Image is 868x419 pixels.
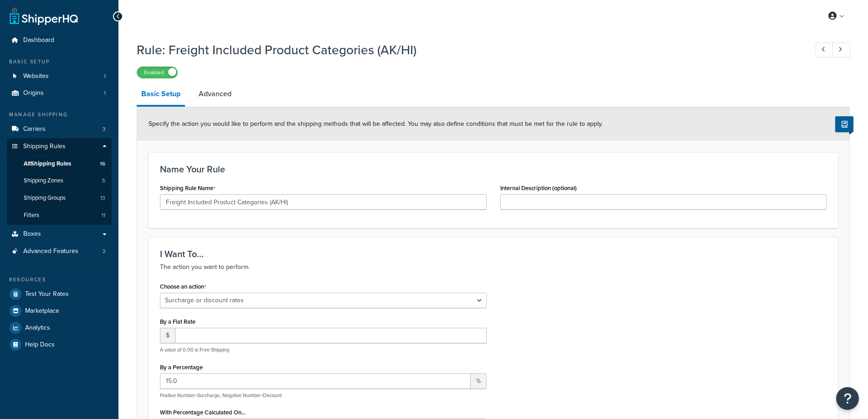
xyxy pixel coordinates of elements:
[23,125,46,133] span: Carriers
[160,262,827,273] p: The action you want to perform.
[7,336,112,353] a: Help Docs
[7,207,112,224] a: Filters11
[25,307,59,315] span: Marketplace
[137,83,185,107] a: Basic Setup
[104,89,106,97] span: 1
[24,194,66,202] span: Shipping Groups
[24,212,39,219] span: Filters
[7,138,112,225] li: Shipping Rules
[25,290,69,298] span: Test Your Rates
[7,155,112,172] a: AllShipping Rules16
[7,243,112,260] a: Advanced Features2
[832,42,850,57] a: Next Record
[25,324,50,332] span: Analytics
[7,85,112,102] a: Origins1
[160,328,175,343] span: $
[816,42,833,57] a: Previous Record
[23,143,66,150] span: Shipping Rules
[7,243,112,260] li: Advanced Features
[24,160,71,168] span: All Shipping Rules
[7,207,112,224] li: Filters
[23,230,41,238] span: Boxes
[471,373,487,389] span: %
[23,89,44,97] span: Origins
[160,249,827,259] h3: I Want To...
[137,41,799,59] h1: Rule: Freight Included Product Categories (AK/HI)
[7,111,112,119] div: Manage Shipping
[7,172,112,189] li: Shipping Zones
[7,276,112,284] div: Resources
[160,164,827,174] h3: Name Your Rule
[7,68,112,85] li: Websites
[104,72,106,80] span: 1
[103,248,106,255] span: 2
[103,125,106,133] span: 3
[7,190,112,207] a: Shipping Groups13
[7,121,112,138] a: Carriers3
[194,83,236,105] a: Advanced
[100,194,105,202] span: 13
[7,226,112,243] a: Boxes
[24,177,63,185] span: Shipping Zones
[7,32,112,49] a: Dashboard
[835,116,853,132] button: Show Help Docs
[7,58,112,66] div: Basic Setup
[7,286,112,302] a: Test Your Rates
[7,190,112,207] li: Shipping Groups
[160,185,216,192] label: Shipping Rule Name
[7,172,112,189] a: Shipping Zones5
[7,85,112,102] li: Origins
[23,36,54,44] span: Dashboard
[160,347,487,353] p: A value of 0.00 is Free Shipping
[7,121,112,138] li: Carriers
[160,409,246,416] label: With Percentage Calculated On...
[149,119,603,129] span: Specify the action you would like to perform and the shipping methods that will be affected. You ...
[102,212,105,219] span: 11
[160,318,195,325] label: By a Flat Rate
[23,248,78,255] span: Advanced Features
[160,364,203,371] label: By a Percentage
[836,387,859,410] button: Open Resource Center
[160,392,487,399] p: Positive Number=Surcharge, Negative Number=Discount
[7,303,112,319] a: Marketplace
[7,138,112,155] a: Shipping Rules
[500,185,577,191] label: Internal Description (optional)
[160,283,206,290] label: Choose an action
[102,177,105,185] span: 5
[7,68,112,85] a: Websites1
[100,160,105,168] span: 16
[7,320,112,336] a: Analytics
[137,67,177,78] label: Enabled
[25,341,55,349] span: Help Docs
[23,72,49,80] span: Websites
